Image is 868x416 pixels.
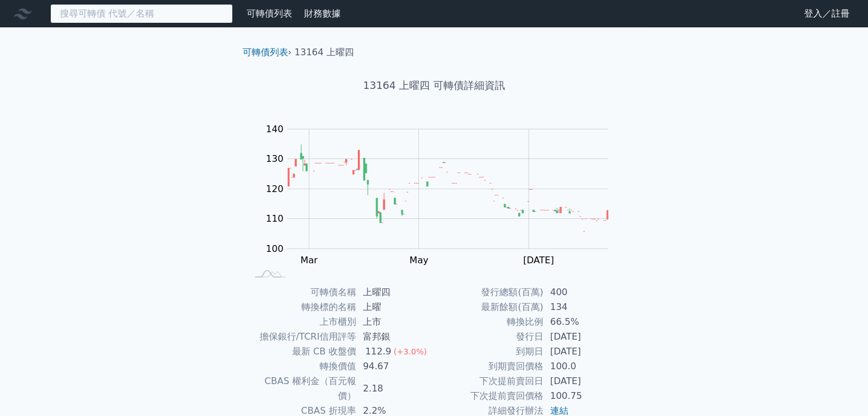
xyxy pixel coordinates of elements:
[356,374,434,403] td: 2.18
[243,46,292,59] li: ›
[266,153,284,164] tspan: 130
[434,285,543,300] td: 發行總額(百萬)
[543,389,621,403] td: 100.75
[266,243,284,254] tspan: 100
[434,329,543,344] td: 發行日
[356,285,434,300] td: 上曜四
[434,389,543,403] td: 下次提前賣回價格
[266,183,284,194] tspan: 120
[543,300,621,315] td: 134
[247,315,356,329] td: 上市櫃別
[247,8,292,19] a: 可轉債列表
[247,285,356,300] td: 可轉債名稱
[550,405,568,416] a: 連結
[233,78,635,93] h1: 13164 上曜四 可轉債詳細資訊
[260,124,625,266] g: Chart
[294,46,354,59] li: 13164 上曜四
[543,344,621,359] td: [DATE]
[356,315,434,329] td: 上市
[434,300,543,315] td: 最新餘額(百萬)
[300,255,318,266] tspan: Mar
[247,300,356,315] td: 轉換標的名稱
[543,315,621,329] td: 66.5%
[247,374,356,403] td: CBAS 權利金（百元報價）
[363,344,394,359] div: 112.9
[795,5,859,23] a: 登入／註冊
[266,124,284,134] tspan: 140
[247,359,356,374] td: 轉換價值
[409,255,428,266] tspan: May
[434,344,543,359] td: 到期日
[543,374,621,389] td: [DATE]
[356,300,434,315] td: 上曜
[304,8,341,19] a: 財務數據
[266,213,284,224] tspan: 110
[434,315,543,329] td: 轉換比例
[543,329,621,344] td: [DATE]
[247,344,356,359] td: 最新 CB 收盤價
[247,329,356,344] td: 擔保銀行/TCRI信用評等
[394,347,427,356] span: (+3.0%)
[243,47,288,58] a: 可轉債列表
[50,4,233,23] input: 搜尋可轉債 代號／名稱
[543,359,621,374] td: 100.0
[434,359,543,374] td: 到期賣回價格
[356,329,434,344] td: 富邦銀
[523,255,554,266] tspan: [DATE]
[543,285,621,300] td: 400
[434,374,543,389] td: 下次提前賣回日
[356,359,434,374] td: 94.67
